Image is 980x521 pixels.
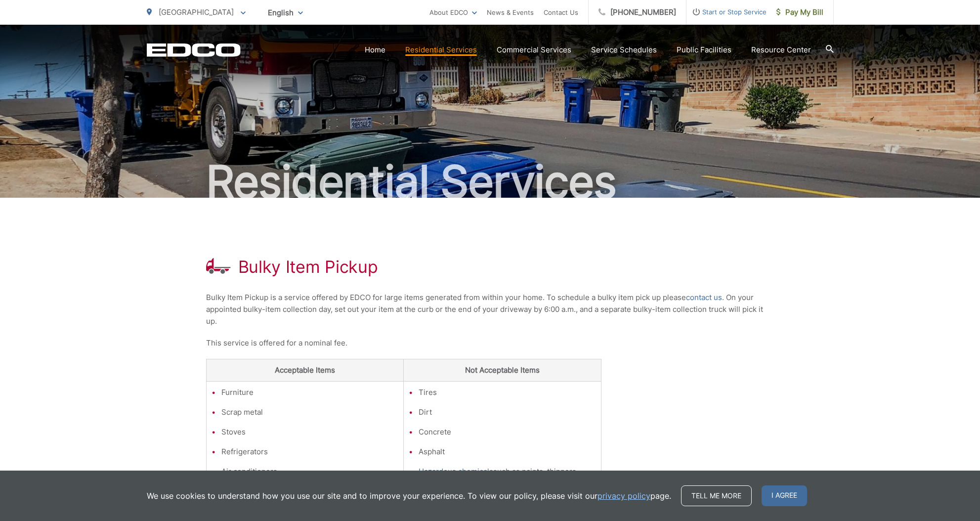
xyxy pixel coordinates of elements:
[147,490,671,502] p: We use cookies to understand how you use our site and to improve your experience. To view our pol...
[597,490,650,502] a: privacy policy
[147,157,834,207] h2: Residential Services
[221,426,399,438] li: Stoves
[419,446,596,458] li: Asphalt
[147,43,241,57] a: EDCD logo. Return to the homepage.
[419,406,596,418] li: Dirt
[762,485,807,506] span: I agree
[221,466,399,478] li: Air conditioners
[681,485,752,506] a: Tell me more
[751,44,811,56] a: Resource Center
[221,387,399,398] li: Furniture
[419,426,596,438] li: Concrete
[419,466,493,478] a: Hazardous chemicals
[159,7,234,17] span: [GEOGRAPHIC_DATA]
[206,337,774,349] p: This service is offered for a nominal fee.
[206,292,774,327] p: Bulky Item Pickup is a service offered by EDCO for large items generated from within your home. T...
[776,6,823,18] span: Pay My Bill
[238,257,378,277] h1: Bulky Item Pickup
[465,365,540,375] strong: Not Acceptable Items
[686,292,722,304] a: contact us
[591,44,657,56] a: Service Schedules
[221,446,399,458] li: Refrigerators
[275,365,335,375] strong: Acceptable Items
[365,44,385,56] a: Home
[487,6,534,18] a: News & Events
[260,4,310,21] span: English
[429,6,477,18] a: About EDCO
[405,44,477,56] a: Residential Services
[497,44,571,56] a: Commercial Services
[419,466,596,501] li: such as paints, thinners, solvents, pesticides, and liquid wastes will not be accepted.
[221,406,399,418] li: Scrap metal
[544,6,578,18] a: Contact Us
[419,387,596,398] li: Tires
[677,44,731,56] a: Public Facilities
